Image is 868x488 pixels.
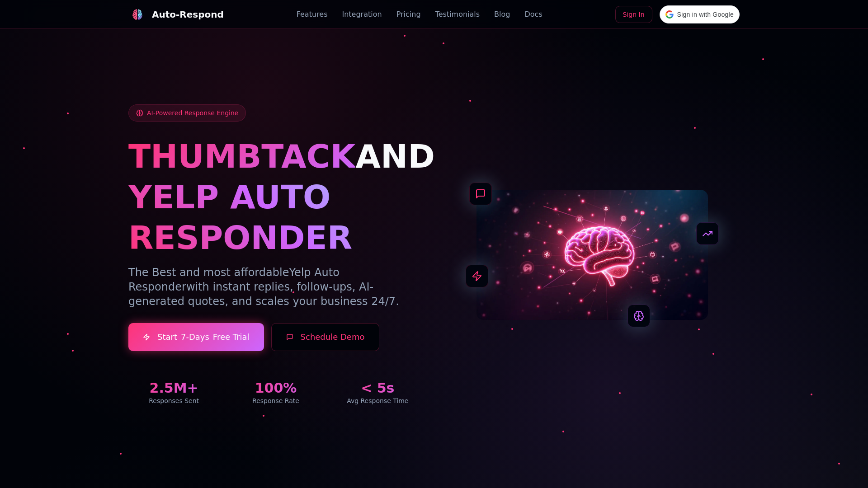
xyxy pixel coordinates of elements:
div: Responses Sent [128,396,219,405]
a: Pricing [396,9,421,20]
a: Auto-Respond LogoAuto-Respond [128,5,224,23]
a: Sign In [615,6,652,23]
div: Response Rate [230,396,321,405]
span: AI-Powered Response Engine [147,108,238,117]
div: 100% [230,380,321,396]
h1: YELP AUTO RESPONDER [128,177,423,258]
span: AND [355,137,435,175]
span: 7-Days [181,331,209,343]
div: 2.5M+ [128,380,219,396]
button: Schedule Demo [271,323,380,351]
div: < 5s [332,380,423,396]
div: Auto-Respond [152,8,224,21]
img: Auto-Respond Logo [132,9,143,20]
span: THUMBTACK [128,137,355,175]
p: The Best and most affordable with instant replies, follow-ups, AI-generated quotes, and scales yo... [128,265,423,309]
a: Integration [342,9,382,20]
a: Testimonials [435,9,480,20]
div: Sign in with Google [660,5,740,23]
span: Sign in with Google [677,10,734,19]
a: Blog [494,9,510,20]
a: Features [297,9,328,20]
span: Yelp Auto Responder [128,266,340,293]
div: Avg Response Time [332,396,423,405]
img: AI Neural Network Brain [476,190,708,320]
a: Docs [524,9,542,20]
a: Start7-DaysFree Trial [128,323,264,351]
